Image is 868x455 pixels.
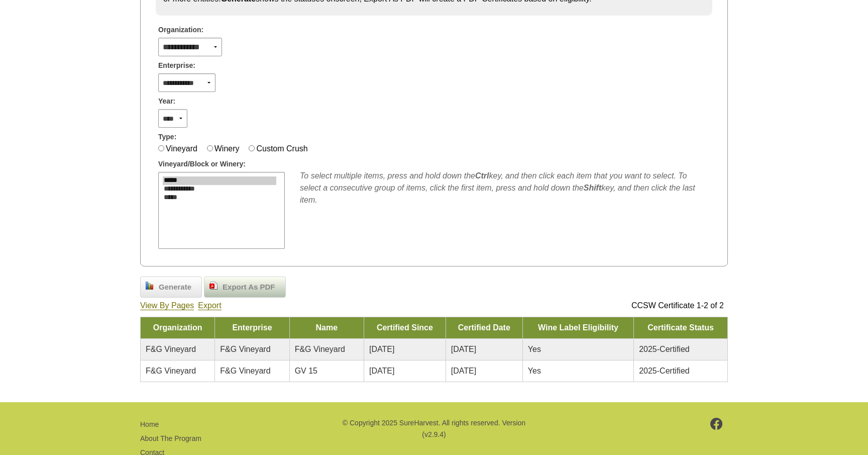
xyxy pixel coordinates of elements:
label: Vineyard [166,144,197,153]
span: Export As PDF [218,282,280,293]
span: Generate [154,282,196,293]
img: chart_bar.png [146,282,154,290]
a: Generate [140,277,202,298]
img: footer-facebook.png [710,418,723,430]
span: [DATE] [369,367,394,375]
div: To select multiple items, press and hold down the key, and then click each item that you want to ... [300,170,710,206]
td: Name [289,317,364,339]
b: Shift [584,184,602,192]
a: Export As PDF [204,277,285,298]
span: F&G Vineyard [146,345,196,353]
a: View By Pages [140,301,194,310]
span: Vineyard/Block or Winery: [158,159,246,169]
span: 2025-Certified [639,345,690,353]
td: Wine Label Eligibility [522,317,633,339]
span: 2025-Certified [639,367,690,375]
b: Ctrl [475,171,489,180]
span: Enterprise: [158,60,195,71]
span: Yes [528,367,541,375]
a: Export [198,301,221,310]
a: About The Program [140,434,201,442]
span: F&G Vineyard [146,367,196,375]
label: Custom Crush [256,144,307,153]
td: Enterprise [215,317,289,339]
span: [DATE] [451,367,476,375]
span: F&G Vineyard [295,345,345,353]
span: F&G Vineyard [220,345,270,353]
span: F&G Vineyard [220,367,270,375]
td: Organization [141,317,215,339]
span: [DATE] [369,345,394,353]
td: Certified Since [364,317,446,339]
span: CCSW Certificate 1-2 of 2 [631,301,724,310]
span: GV 15 [295,367,317,375]
p: © Copyright 2025 SureHarvest. All rights reserved. Version (v2.9.4) [341,417,527,440]
label: Winery [214,144,240,153]
span: [DATE] [451,345,476,353]
img: doc_pdf.png [209,282,218,290]
span: Year: [158,96,175,107]
td: Certificate Status [634,317,728,339]
span: Type: [158,132,176,142]
span: Organization: [158,25,203,35]
a: Home [140,420,159,428]
td: Certified Date [446,317,522,339]
span: Yes [528,345,541,353]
